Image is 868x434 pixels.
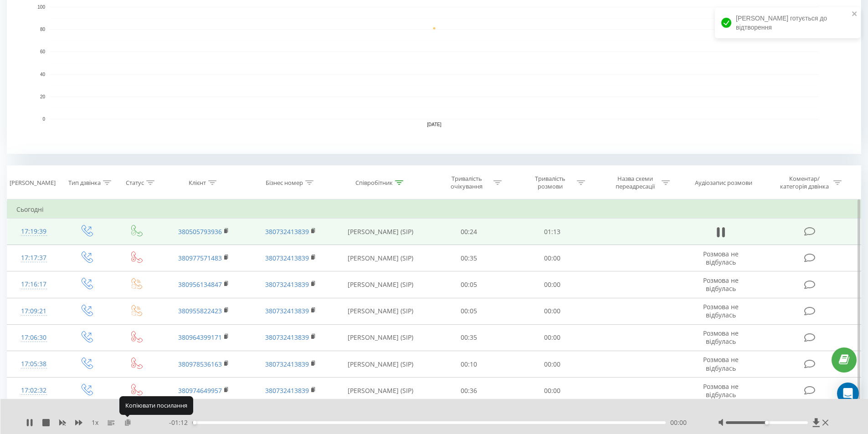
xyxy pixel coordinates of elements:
[68,179,101,187] div: Тип дзвінка
[695,179,752,187] div: Аудіозапис розмови
[40,27,46,32] text: 80
[334,245,427,271] td: [PERSON_NAME] (SIP)
[178,386,222,395] a: 380974649957
[265,306,309,315] a: 380732413839
[178,227,222,236] a: 380505793936
[852,10,858,19] button: close
[511,351,594,378] td: 00:00
[442,175,491,190] div: Тривалість очікування
[192,421,196,424] div: Accessibility label
[10,179,56,187] div: [PERSON_NAME]
[778,175,831,190] div: Коментар/категорія дзвінка
[427,122,442,127] text: [DATE]
[92,418,98,427] span: 1 x
[265,227,309,236] a: 380732413839
[715,7,861,38] div: [PERSON_NAME] готується до відтворення
[334,351,427,378] td: [PERSON_NAME] (SIP)
[611,175,659,190] div: Назва схеми переадресації
[511,245,594,271] td: 00:00
[40,50,46,55] text: 60
[126,179,144,187] div: Статус
[189,179,206,187] div: Клієнт
[427,298,511,324] td: 00:05
[178,333,222,342] a: 380964399171
[266,179,303,187] div: Бізнес номер
[169,418,192,427] span: - 01:12
[334,378,427,404] td: [PERSON_NAME] (SIP)
[334,324,427,351] td: [PERSON_NAME] (SIP)
[703,329,739,346] span: Розмова не відбулась
[703,355,739,372] span: Розмова не відбулась
[837,383,859,404] div: Open Intercom Messenger
[765,421,769,424] div: Accessibility label
[511,271,594,298] td: 00:00
[334,298,427,324] td: [PERSON_NAME] (SIP)
[511,219,594,245] td: 01:13
[334,219,427,245] td: [PERSON_NAME] (SIP)
[40,94,46,99] text: 20
[511,298,594,324] td: 00:00
[427,245,511,271] td: 00:35
[178,280,222,289] a: 380956134847
[703,302,739,319] span: Розмова не відбулась
[178,254,222,262] a: 380977571483
[265,280,309,289] a: 380732413839
[16,302,51,320] div: 17:09:21
[334,271,427,298] td: [PERSON_NAME] (SIP)
[511,378,594,404] td: 00:00
[511,324,594,351] td: 00:00
[178,306,222,315] a: 380955822423
[265,386,309,395] a: 380732413839
[178,360,222,368] a: 380978536163
[703,382,739,399] span: Розмова не відбулась
[265,254,309,262] a: 380732413839
[355,179,393,187] div: Співробітник
[16,276,51,293] div: 17:16:17
[526,175,575,190] div: Тривалість розмови
[427,271,511,298] td: 00:05
[703,250,739,266] span: Розмова не відбулась
[427,219,511,245] td: 00:24
[265,333,309,342] a: 380732413839
[703,276,739,293] span: Розмова не відбулась
[37,5,45,10] text: 100
[7,200,861,219] td: Сьогодні
[427,324,511,351] td: 00:35
[670,418,687,427] span: 00:00
[16,355,51,373] div: 17:05:38
[16,249,51,267] div: 17:17:37
[16,329,51,347] div: 17:06:30
[40,72,46,77] text: 40
[427,351,511,378] td: 00:10
[119,396,193,414] div: Копіювати посилання
[16,382,51,399] div: 17:02:32
[265,360,309,368] a: 380732413839
[427,378,511,404] td: 00:36
[42,117,45,122] text: 0
[16,223,51,240] div: 17:19:39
